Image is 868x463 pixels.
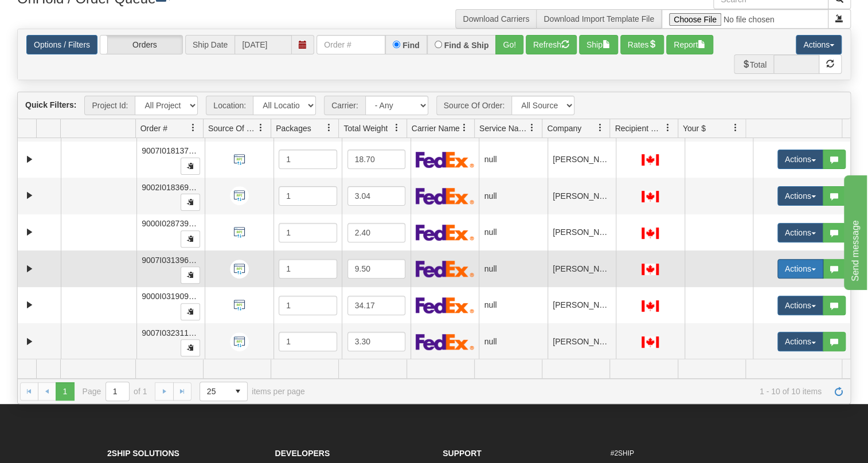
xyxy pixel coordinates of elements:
[642,154,659,166] img: CA
[796,35,842,54] button: Actions
[463,14,529,23] a: Download Carriers
[200,382,305,401] span: items per page
[230,150,249,169] img: API
[734,54,773,74] span: Total
[22,189,37,203] a: Expand
[642,227,659,239] img: CA
[387,118,406,138] a: Total Weight filter column settings
[56,382,74,401] span: Page 1
[181,158,200,175] button: Copy to clipboard
[229,382,247,401] span: select
[142,328,218,338] span: 9007I032311_JERTE
[662,9,828,29] input: Import
[142,146,218,155] span: 9007I018137_JERTE
[230,186,249,205] img: API
[181,266,200,284] button: Copy to clipboard
[22,225,37,240] a: Expand
[436,96,512,115] span: Source Of Order:
[777,296,823,315] button: Actions
[324,96,365,115] span: Carrier:
[343,123,388,134] span: Total Weight
[777,186,823,206] button: Actions
[777,259,823,278] button: Actions
[142,256,218,265] span: 9007I031396_JERTE
[106,382,129,401] input: Page 1
[615,123,663,134] span: Recipient Country
[230,332,249,351] img: API
[230,296,249,315] img: API
[548,142,616,178] td: [PERSON_NAME]
[107,449,179,458] strong: 2Ship Solutions
[26,35,97,54] a: Options / Filters
[479,214,548,251] td: null
[495,35,523,54] button: Go!
[666,35,713,54] button: Report
[479,178,548,214] td: null
[590,118,609,138] a: Company filter column settings
[25,99,76,111] label: Quick Filters:
[181,194,200,211] button: Copy to clipboard
[479,123,528,134] span: Service Name
[183,118,203,138] a: Order # filter column settings
[181,339,200,356] button: Copy to clipboard
[455,118,474,138] a: Carrier Name filter column settings
[522,118,542,138] a: Service Name filter column settings
[777,223,823,242] button: Actions
[185,35,234,54] span: Ship Date
[479,250,548,287] td: null
[416,297,474,313] img: FedEx Express®
[579,35,618,54] button: Ship
[842,173,867,290] iframe: chat widget
[548,178,616,214] td: [PERSON_NAME]
[22,298,37,312] a: Expand
[276,123,311,134] span: Packages
[642,336,659,348] img: CA
[100,36,182,54] label: Orders
[547,123,581,134] span: Company
[548,214,616,251] td: [PERSON_NAME]
[142,219,218,228] span: 9000I028739_JERTE
[526,35,577,54] button: Refresh
[548,250,616,287] td: [PERSON_NAME]
[142,292,218,301] span: 9000I031909_JERTE
[479,142,548,178] td: null
[416,187,474,204] img: FedEx Express®
[22,335,37,349] a: Expand
[777,332,823,351] button: Actions
[548,323,616,360] td: [PERSON_NAME]
[830,382,848,401] a: Refresh
[251,118,271,138] a: Source Of Order filter column settings
[208,123,257,134] span: Source Of Order
[642,191,659,202] img: CA
[642,264,659,275] img: CA
[548,287,616,324] td: [PERSON_NAME]
[22,152,37,167] a: Expand
[319,118,338,138] a: Packages filter column settings
[207,386,222,397] span: 25
[416,224,474,241] img: FedEx Express®
[321,387,822,396] span: 1 - 10 of 10 items
[230,260,249,278] img: API
[84,96,135,115] span: Project Id:
[416,151,474,168] img: FedEx Express®
[140,123,167,134] span: Order #
[206,96,253,115] span: Location:
[316,35,385,54] input: Order #
[658,118,678,138] a: Recipient Country filter column settings
[18,92,850,119] div: grid toolbar
[620,35,664,54] button: Rates
[479,323,548,360] td: null
[683,123,706,134] span: Your $
[726,118,745,138] a: Your $ filter column settings
[200,382,248,401] span: Page sizes drop down
[444,41,489,49] label: Find & Ship
[230,223,249,242] img: API
[22,262,37,276] a: Expand
[416,260,474,277] img: FedEx Express®
[83,382,147,401] span: Page of 1
[275,449,330,458] strong: Developers
[479,287,548,324] td: null
[412,123,460,134] span: Carrier Name
[9,7,106,21] div: Send message
[416,333,474,350] img: FedEx Express®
